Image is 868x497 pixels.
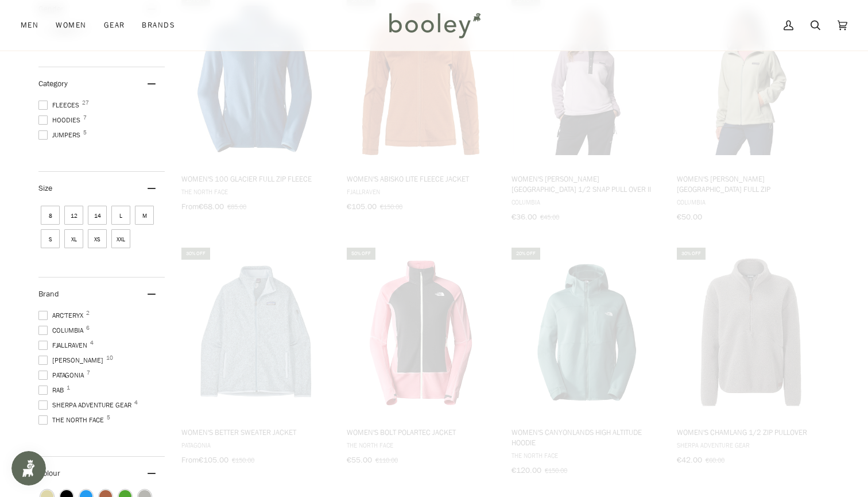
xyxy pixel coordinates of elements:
[88,206,107,225] span: Size: 14
[38,100,83,110] span: Fleeces
[38,310,87,321] span: Arc'teryx
[11,451,46,486] iframe: Button to open loyalty program pop-up
[64,229,83,248] span: Size: XL
[38,340,91,350] span: Fjallraven
[104,20,125,31] span: Gear
[38,78,68,89] span: Category
[384,9,485,42] img: Booley
[142,20,175,31] span: Brands
[82,100,89,106] span: 27
[134,400,138,406] span: 4
[87,370,90,376] span: 7
[38,415,107,425] span: The North Face
[86,310,90,316] span: 2
[106,355,113,361] span: 10
[21,20,38,31] span: Men
[88,229,107,248] span: Size: XS
[67,385,70,391] span: 1
[38,130,84,140] span: Jumpers
[38,355,107,365] span: [PERSON_NAME]
[90,340,94,346] span: 4
[135,206,154,225] span: Size: M
[111,206,130,225] span: Size: L
[41,229,60,248] span: Size: S
[38,370,87,380] span: Patagonia
[64,206,83,225] span: Size: 12
[83,115,87,121] span: 7
[38,385,67,395] span: Rab
[56,20,86,31] span: Women
[83,130,87,136] span: 5
[38,115,84,125] span: Hoodies
[41,206,60,225] span: Size: 8
[107,415,110,421] span: 5
[38,468,69,479] span: Colour
[38,325,87,336] span: Columbia
[38,288,59,299] span: Brand
[38,400,135,410] span: Sherpa Adventure Gear
[111,229,130,248] span: Size: XXL
[38,183,52,194] span: Size
[86,325,90,331] span: 6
